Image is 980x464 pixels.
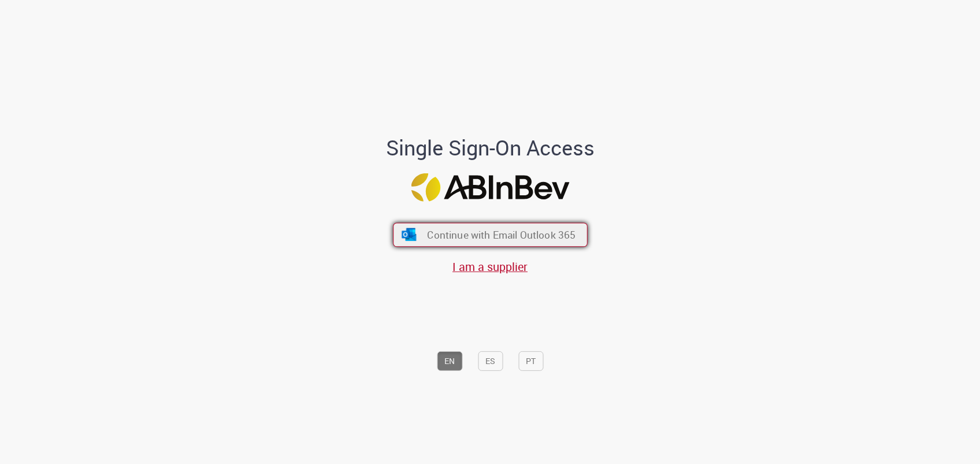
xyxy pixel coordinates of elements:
[437,351,462,371] button: EN
[452,259,528,274] a: I am a supplier
[400,228,417,241] img: ícone Azure/Microsoft 360
[518,351,543,371] button: PT
[478,351,503,371] button: ES
[427,228,576,242] span: Continue with Email Outlook 365
[330,136,651,159] h1: Single Sign-On Access
[411,173,569,202] img: Logo ABInBev
[393,222,588,247] button: ícone Azure/Microsoft 360 Continue with Email Outlook 365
